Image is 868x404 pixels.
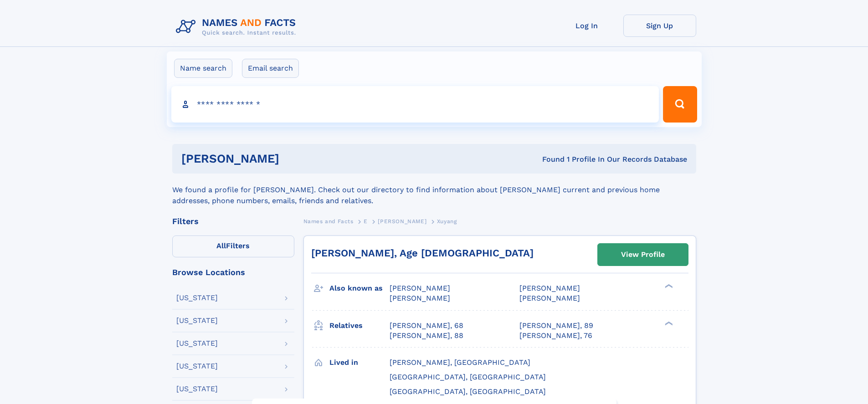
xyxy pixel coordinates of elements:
[663,320,673,326] div: ❯
[621,244,665,265] div: View Profile
[411,154,687,164] div: Found 1 Profile In Our Records Database
[181,153,411,164] h1: [PERSON_NAME]
[329,355,390,370] h3: Lived in
[663,283,673,289] div: ❯
[364,215,368,227] a: E
[550,15,623,37] a: Log In
[390,387,546,396] span: [GEOGRAPHIC_DATA], [GEOGRAPHIC_DATA]
[390,358,530,367] span: [PERSON_NAME], [GEOGRAPHIC_DATA]
[216,241,226,250] span: All
[171,86,659,123] input: search input
[623,15,696,37] a: Sign Up
[663,86,697,123] button: Search Button
[390,373,546,381] span: [GEOGRAPHIC_DATA], [GEOGRAPHIC_DATA]
[176,317,218,324] div: [US_STATE]
[364,218,368,225] span: E
[390,331,463,341] a: [PERSON_NAME], 88
[172,174,696,206] div: We found a profile for [PERSON_NAME]. Check out our directory to find information about [PERSON_N...
[172,217,294,225] div: Filters
[311,247,534,259] a: [PERSON_NAME], Age [DEMOGRAPHIC_DATA]
[329,281,390,296] h3: Also known as
[174,59,232,78] label: Name search
[378,215,426,227] a: [PERSON_NAME]
[176,363,218,370] div: [US_STATE]
[519,284,580,292] span: [PERSON_NAME]
[519,331,592,341] a: [PERSON_NAME], 76
[390,284,450,292] span: [PERSON_NAME]
[172,235,294,257] label: Filters
[598,244,688,266] a: View Profile
[176,385,218,393] div: [US_STATE]
[329,318,390,333] h3: Relatives
[176,340,218,347] div: [US_STATE]
[303,215,354,227] a: Names and Facts
[378,218,426,225] span: [PERSON_NAME]
[390,294,450,302] span: [PERSON_NAME]
[519,321,593,331] a: [PERSON_NAME], 89
[390,321,463,331] a: [PERSON_NAME], 68
[242,59,299,78] label: Email search
[437,218,457,225] span: Xuyang
[172,15,303,39] img: Logo Names and Facts
[172,268,294,276] div: Browse Locations
[519,294,580,302] span: [PERSON_NAME]
[176,294,218,302] div: [US_STATE]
